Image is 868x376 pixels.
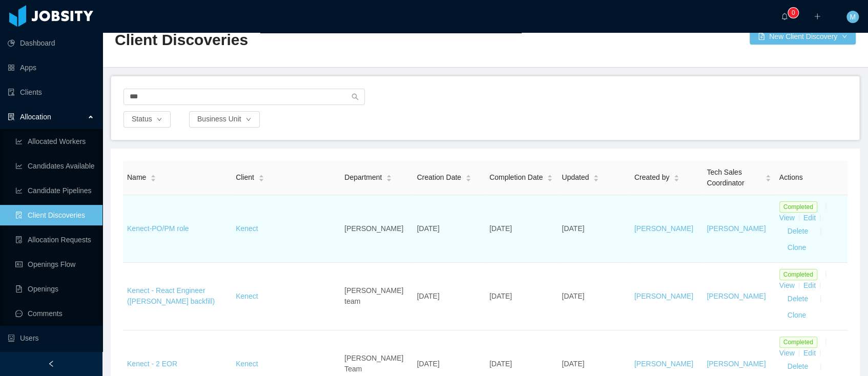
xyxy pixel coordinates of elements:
button: Business Uniticon: down [189,111,260,128]
i: icon: plus [814,13,821,20]
td: [DATE] [557,195,630,263]
td: [PERSON_NAME] team [340,263,412,330]
a: Edit [803,349,816,357]
td: [DATE] [413,195,485,263]
a: icon: line-chartAllocated Workers [15,131,94,152]
button: icon: file-addNew Client Discoverydown [750,28,856,45]
span: Completed [779,201,817,213]
td: [DATE] [485,263,557,330]
span: Created by [634,172,669,183]
div: Sort [593,173,599,180]
i: icon: caret-up [151,174,156,177]
a: [PERSON_NAME] [707,224,766,233]
div: Sort [673,173,679,180]
i: icon: caret-up [765,174,771,177]
button: Delete [779,359,816,375]
a: View [779,214,795,222]
span: Department [344,172,382,183]
a: View [779,281,795,289]
span: Completed [779,337,817,348]
i: icon: caret-down [547,177,553,180]
span: Tech Sales Coordinator [707,167,760,189]
a: [PERSON_NAME] [634,292,693,300]
a: Kenect [236,292,258,300]
a: icon: file-textOpenings [15,279,94,299]
td: [DATE] [485,195,557,263]
a: View [779,349,795,357]
a: icon: line-chartCandidate Pipelines [15,180,94,201]
td: [PERSON_NAME] [340,195,412,263]
a: icon: auditClients [8,82,94,102]
a: [PERSON_NAME] [634,360,693,368]
span: Creation Date [417,172,461,183]
h2: Client Discoveries [115,30,485,51]
a: [PERSON_NAME] [707,360,766,368]
button: Clone [779,307,815,324]
i: icon: bell [781,13,788,20]
span: Client [236,172,254,183]
span: Allocation [20,113,51,121]
i: icon: caret-up [674,174,679,177]
button: Delete [779,223,816,240]
i: icon: caret-down [593,177,599,180]
i: icon: caret-up [386,174,392,177]
a: [PERSON_NAME] [707,292,766,300]
td: [DATE] [413,263,485,330]
button: Statusicon: down [123,111,171,128]
div: Sort [386,173,392,180]
span: Completion Date [489,172,543,183]
a: [PERSON_NAME] [634,224,693,233]
a: icon: appstoreApps [8,57,94,78]
a: Kenect [236,360,258,368]
a: icon: idcardOpenings Flow [15,254,94,275]
a: Edit [803,281,816,289]
button: Delete [779,291,816,307]
div: Sort [258,173,264,180]
a: icon: robotUsers [8,328,94,348]
a: Kenect-PO/PM role [127,224,189,233]
i: icon: caret-down [386,177,392,180]
i: icon: solution [8,113,15,120]
div: Sort [150,173,156,180]
i: icon: caret-down [465,177,471,180]
i: icon: caret-down [151,177,156,180]
i: icon: caret-down [674,177,679,180]
a: Kenect - 2 EOR [127,360,177,368]
a: Kenect - React Engineer ([PERSON_NAME] backfill) [127,286,215,305]
a: icon: pie-chartDashboard [8,33,94,53]
div: Sort [465,173,471,180]
button: Clone [779,240,815,256]
a: icon: line-chartCandidates Available [15,156,94,176]
i: icon: caret-up [258,174,264,177]
i: icon: caret-down [258,177,264,180]
td: [DATE] [557,263,630,330]
div: Sort [547,173,553,180]
i: icon: caret-up [593,174,599,177]
i: icon: caret-down [765,177,771,180]
span: Actions [779,173,803,181]
a: icon: messageComments [15,303,94,324]
i: icon: search [352,93,359,100]
span: Updated [562,172,589,183]
sup: 0 [788,8,798,18]
i: icon: caret-up [547,174,553,177]
a: Edit [803,214,816,222]
a: icon: file-doneAllocation Requests [15,229,94,250]
a: icon: file-searchClient Discoveries [15,205,94,225]
i: icon: caret-up [465,174,471,177]
span: M [850,11,856,23]
div: Sort [765,173,771,180]
span: Name [127,172,146,183]
a: Kenect [236,224,258,233]
span: Completed [779,269,817,280]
